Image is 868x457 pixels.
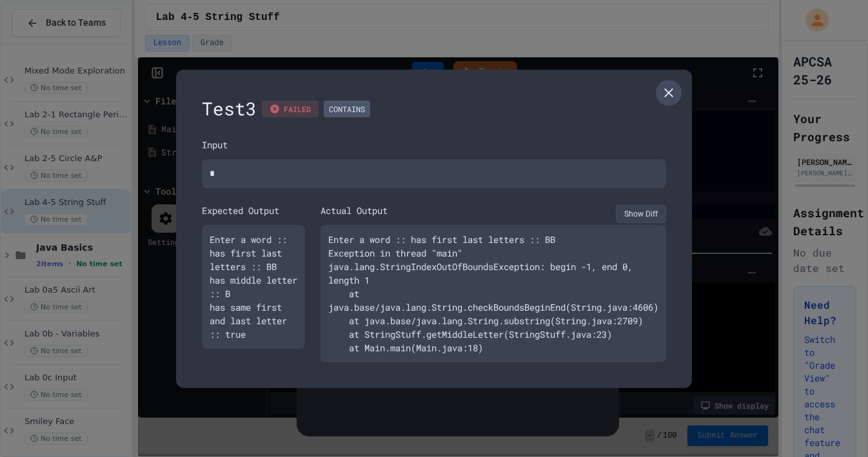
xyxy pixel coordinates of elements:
div: Test3 [202,95,666,122]
button: Show Diff [616,205,666,223]
div: Enter a word :: has first last letters :: BB has middle letter :: B has same first and last lette... [202,225,305,349]
div: Expected Output [202,204,305,217]
div: Input [202,138,666,151]
div: FAILED [262,101,319,117]
div: Actual Output [321,204,388,217]
div: CONTAINS [324,101,370,117]
div: Enter a word :: has first last letters :: BB Exception in thread "main" java.lang.StringIndexOutO... [321,225,666,362]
